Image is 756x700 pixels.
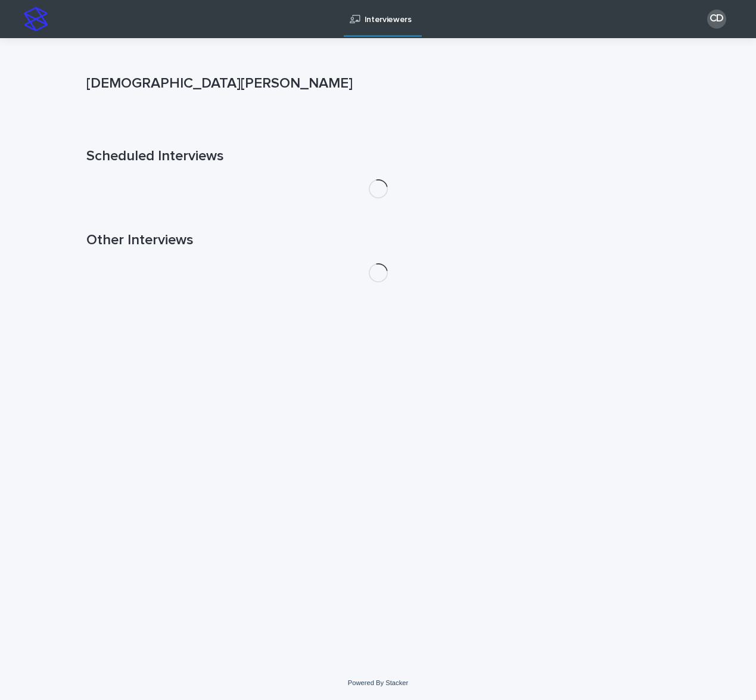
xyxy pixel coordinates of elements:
div: CD [707,10,726,29]
img: stacker-logo-s-only.png [24,7,48,31]
p: [DEMOGRAPHIC_DATA][PERSON_NAME] [86,75,665,92]
h1: Other Interviews [86,232,670,249]
h1: Scheduled Interviews [86,148,670,165]
a: Powered By Stacker [348,679,408,686]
